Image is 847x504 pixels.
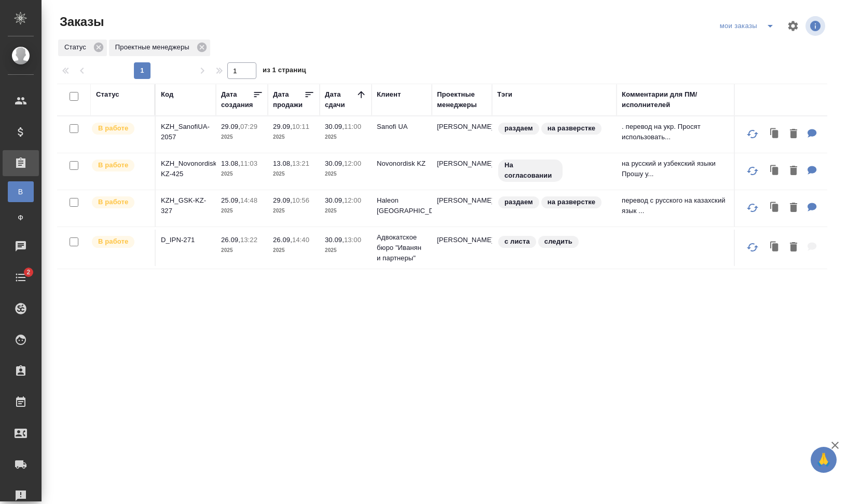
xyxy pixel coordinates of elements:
p: 13:22 [240,236,257,244]
p: 2025 [273,245,315,256]
p: KZH_GSK-KZ-327 [161,195,211,216]
button: Обновить [740,122,765,147]
p: 26.09, [273,236,292,244]
p: Novonordisk KZ [377,158,427,169]
span: из 1 страниц [263,64,306,79]
p: 07:29 [240,123,257,130]
p: Haleon [GEOGRAPHIC_DATA] [377,195,427,216]
div: Дата продажи [273,89,304,110]
a: 2 [3,264,39,290]
p: 30.09, [325,196,344,204]
td: [PERSON_NAME] [432,230,492,266]
p: 29.09, [273,123,292,130]
span: Ф [13,213,29,223]
button: Для ПМ: перевод с русского на казахский язык скрытые не переводим [802,197,822,219]
p: 2025 [325,132,366,142]
p: 10:56 [292,196,309,204]
div: Дата сдачи [325,89,356,110]
div: Статус [58,39,107,56]
p: раздаем [504,123,533,134]
p: 13.08, [273,160,292,167]
span: 2 [20,267,36,277]
p: 2025 [273,206,315,216]
p: В работе [98,197,128,207]
p: D_IPN-271 [161,235,211,245]
button: Для ПМ: . перевод на укр. Просят использовать перевод предыдущей версии для обновления. в референ... [802,124,822,145]
button: Обновить [740,158,765,183]
div: Проектные менеджеры [437,89,487,110]
div: Тэги [497,89,512,100]
span: Посмотреть информацию [805,16,827,36]
div: Комментарии для ПМ/исполнителей [622,89,736,110]
p: 2025 [325,206,366,216]
p: 2025 [221,245,263,256]
div: Статус [96,89,119,100]
p: на русский и узбекский языки Прошу у... [622,158,736,179]
div: Код [161,89,173,100]
p: 11:00 [344,123,361,130]
td: [PERSON_NAME] [432,153,492,190]
div: На согласовании [497,158,611,183]
button: Клонировать [765,237,785,258]
p: 29.09, [221,123,240,130]
p: 30.09, [325,123,344,130]
p: 2025 [221,206,263,216]
td: [PERSON_NAME] [432,190,492,227]
p: 12:00 [344,196,361,204]
p: 14:48 [240,196,257,204]
div: Дата создания [221,89,253,110]
p: 29.09, [273,196,292,204]
p: 11:03 [240,160,257,167]
div: Выставляет ПМ после принятия заказа от КМа [91,122,149,136]
p: 26.09, [221,236,240,244]
span: 🙏 [815,449,832,471]
div: раздаем, на разверстке [497,195,611,209]
p: 25.09, [221,196,240,204]
p: В работе [98,236,128,247]
td: [PERSON_NAME] [432,116,492,153]
button: 🙏 [811,447,837,473]
button: Удалить [785,161,802,182]
p: 13:00 [344,236,361,244]
p: Статус [64,42,90,52]
button: Удалить [785,197,802,219]
p: 2025 [325,169,366,179]
button: Удалить [785,237,802,258]
p: 2025 [221,132,263,142]
p: . перевод на укр. Просят использовать... [622,122,736,142]
p: на разверстке [548,197,595,207]
button: Для ПМ: на русский и узбекский языки Прошу учесть несколько моментов: Не нужно переводить первую ... [802,161,822,182]
button: Клонировать [765,161,785,182]
button: Клонировать [765,124,785,145]
p: В работе [98,123,128,134]
div: split button [717,18,781,34]
button: Обновить [740,195,765,220]
p: 13:21 [292,160,309,167]
span: Заказы [57,14,104,30]
p: 10:11 [292,123,309,130]
p: 2025 [273,132,315,142]
p: 2025 [273,169,315,179]
p: 30.09, [325,160,344,167]
p: Адвокатское бюро "Иванян и партнеры" [377,232,427,263]
p: 13.08, [221,160,240,167]
a: Ф [8,207,34,228]
p: 12:00 [344,160,361,167]
div: с листа, следить [497,235,611,249]
p: с листа [504,236,530,247]
p: В работе [98,160,128,170]
div: раздаем, на разверстке [497,122,611,136]
p: 30.09, [325,236,344,244]
a: В [8,181,34,202]
div: Выставляет ПМ после принятия заказа от КМа [91,158,149,173]
p: Sanofi UA [377,122,427,132]
div: Выставляет ПМ после принятия заказа от КМа [91,235,149,249]
p: На согласовании [504,160,556,181]
div: Проектные менеджеры [109,39,210,56]
p: 14:40 [292,236,309,244]
p: Проектные менеджеры [115,42,193,52]
button: Обновить [740,235,765,260]
p: следить [544,236,572,247]
span: В [13,187,29,197]
div: Выставляет ПМ после принятия заказа от КМа [91,195,149,209]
